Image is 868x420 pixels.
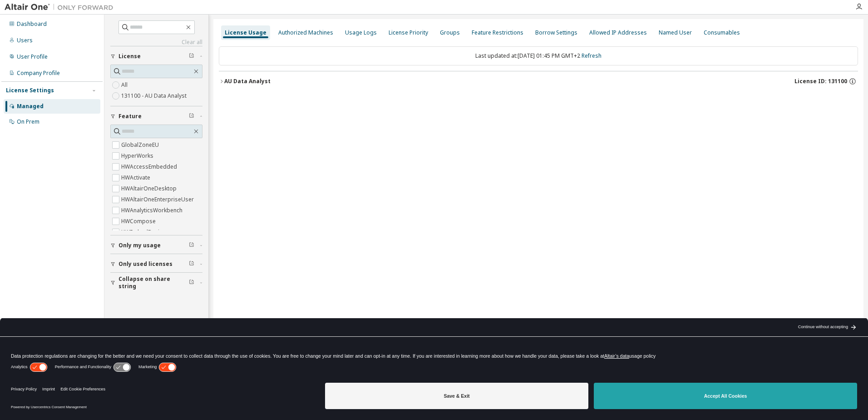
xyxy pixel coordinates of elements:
[118,113,142,120] span: Feature
[582,52,602,60] a: Refresh
[121,80,129,90] label: All
[224,78,271,85] div: AU Data Analyst
[189,260,194,268] span: Clear filter
[659,29,692,36] div: Named User
[121,205,184,216] label: HWAnalyticsWorkbench
[118,242,161,249] span: Only my usage
[535,29,577,36] div: Borrow Settings
[17,53,48,60] div: User Profile
[189,279,194,286] span: Clear filter
[219,46,858,65] div: Last updated at: [DATE] 01:45 PM GMT+2
[121,227,164,238] label: HWEmbedBasic
[440,29,460,36] div: Groups
[472,29,523,36] div: Feature Restrictions
[110,106,202,126] button: Feature
[121,90,188,101] label: 131100 - AU Data Analyst
[121,216,158,227] label: HWCompose
[110,46,202,66] button: License
[121,161,179,172] label: HWAccessEmbedded
[219,71,858,91] button: AU Data AnalystLicense ID: 131100
[704,29,740,36] div: Consumables
[5,3,118,12] img: Altair One
[110,254,202,274] button: Only used licenses
[6,87,54,94] div: License Settings
[17,118,39,125] div: On Prem
[110,39,202,46] a: Clear all
[345,29,377,36] div: Usage Logs
[225,29,266,36] div: License Usage
[110,235,202,255] button: Only my usage
[121,172,152,183] label: HWActivate
[121,140,161,150] label: GlobalZoneEU
[189,53,194,60] span: Clear filter
[121,150,155,161] label: HyperWorks
[589,29,647,36] div: Allowed IP Addresses
[189,242,194,249] span: Clear filter
[278,29,333,36] div: Authorized Machines
[118,53,141,60] span: License
[17,103,44,110] div: Managed
[17,37,33,44] div: Users
[118,260,173,268] span: Only used licenses
[110,273,202,293] button: Collapse on share string
[121,194,196,205] label: HWAltairOneEnterpriseUser
[17,20,47,28] div: Dashboard
[389,29,428,36] div: License Priority
[121,183,178,194] label: HWAltairOneDesktop
[17,70,60,77] div: Company Profile
[118,275,189,290] span: Collapse on share string
[794,78,847,85] span: License ID: 131100
[189,113,194,120] span: Clear filter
